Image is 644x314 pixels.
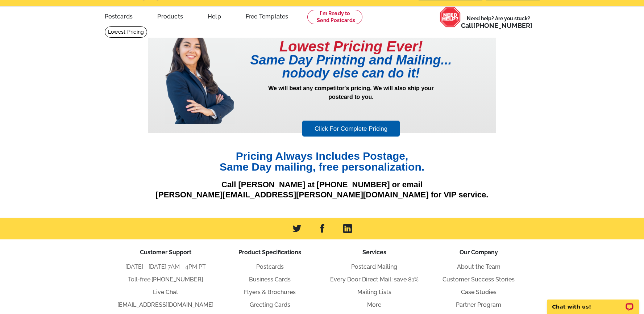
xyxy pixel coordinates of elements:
[113,275,218,284] li: Toll-free:
[234,7,300,24] a: Free Templates
[148,180,496,200] p: Call [PERSON_NAME] at [PHONE_NUMBER] or email [PERSON_NAME][EMAIL_ADDRESS][PERSON_NAME][DOMAIN_NA...
[235,54,467,80] h1: Same Day Printing and Mailing... nobody else can do it!
[461,289,496,296] a: Case Studies
[238,249,301,256] span: Product Specifications
[140,249,191,256] span: Customer Support
[151,276,203,283] a: [PHONE_NUMBER]
[440,7,461,28] img: help
[456,301,501,308] a: Partner Program
[460,249,498,256] span: Our Company
[461,22,532,29] span: Call
[542,291,644,314] iframe: LiveChat chat widget
[153,289,178,296] a: Live Chat
[357,289,391,296] a: Mailing Lists
[117,301,213,308] a: [EMAIL_ADDRESS][DOMAIN_NAME]
[196,7,233,24] a: Help
[457,263,500,270] a: About the Team
[148,151,496,172] h1: Pricing Always Includes Postage, Same Day mailing, free personalization.
[367,301,381,308] a: More
[249,276,291,283] a: Business Cards
[113,263,218,271] li: [DATE] - [DATE] 7AM - 4PM PT
[362,249,386,256] span: Services
[256,263,284,270] a: Postcards
[330,276,419,283] a: Every Door Direct Mail: save 81%
[165,26,235,124] img: prepricing-girl.png
[244,289,296,296] a: Flyers & Brochures
[235,39,467,54] h1: Lowest Pricing Ever!
[250,301,290,308] a: Greeting Cards
[473,22,532,29] a: [PHONE_NUMBER]
[351,263,397,270] a: Postcard Mailing
[461,15,536,29] span: Need help? Are you stuck?
[235,84,467,120] p: We will beat any competitor's pricing. We will also ship your postcard to you.
[93,7,145,24] a: Postcards
[302,121,400,137] a: Click For Complete Pricing
[443,276,515,283] a: Customer Success Stories
[146,7,195,24] a: Products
